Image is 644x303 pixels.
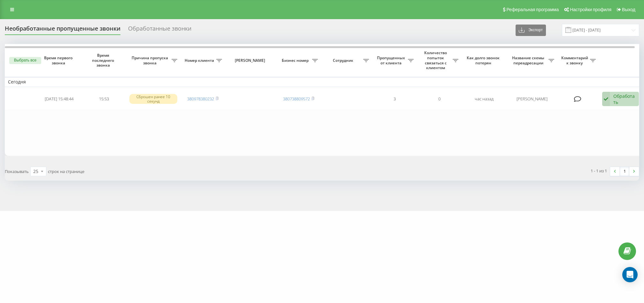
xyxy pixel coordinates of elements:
div: Обработанные звонки [128,25,191,35]
span: Настройки профиля [570,7,611,12]
span: Выход [622,7,635,12]
span: Причина пропуска звонка [129,55,172,65]
td: 15:53 [81,88,126,110]
span: Показывать [5,169,29,174]
div: 25 [33,168,38,175]
span: Номер клиента [184,58,216,63]
span: Время первого звонка [42,55,76,65]
a: 380978380232 [187,96,214,102]
a: 380738809572 [283,96,310,102]
span: Бизнес номер [280,58,312,63]
span: [PERSON_NAME] [231,58,271,63]
td: 3 [372,88,417,110]
span: Как долго звонок потерян [467,55,501,65]
td: час назад [462,88,506,110]
span: строк на странице [48,169,84,174]
span: Реферальная программа [506,7,559,12]
td: Сегодня [5,77,644,87]
button: Выбрать все [9,57,41,64]
td: 0 [417,88,462,110]
span: Время последнего звонка [87,53,121,68]
span: Название схемы переадресации [510,55,548,65]
span: Сотрудник [324,58,363,63]
div: Обработать [613,93,635,105]
td: [DATE] 15:48:44 [37,88,81,110]
div: Сброшен ранее 10 секунд [129,94,177,104]
div: 1 - 1 из 1 [591,168,607,174]
td: [PERSON_NAME] [506,88,557,110]
span: Количество попыток связаться с клиентом [420,50,453,70]
div: Open Intercom Messenger [622,267,638,282]
button: Экспорт [516,25,546,36]
a: 1 [620,167,629,176]
span: Пропущенных от клиента [375,55,408,65]
div: Необработанные пропущенные звонки [5,25,120,35]
span: Комментарий к звонку [561,55,590,65]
